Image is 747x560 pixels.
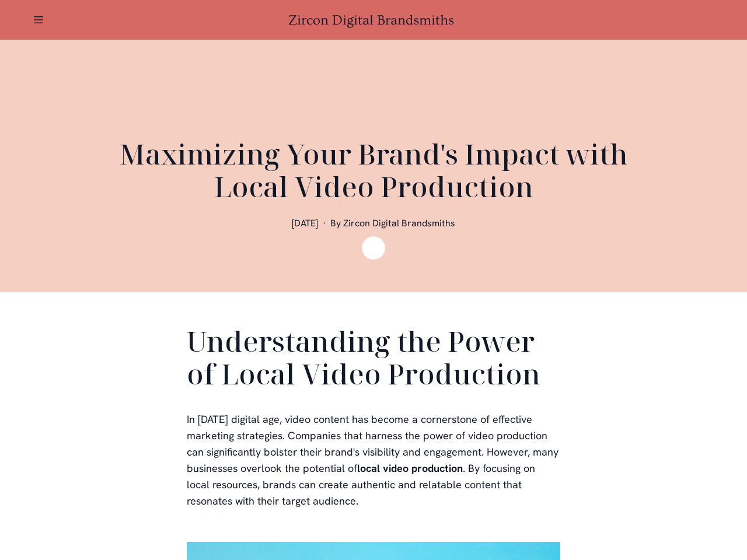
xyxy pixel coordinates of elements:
[288,12,459,28] a: Zircon Digital Brandsmiths
[93,138,654,203] h1: Maximizing Your Brand's Impact with Local Video Production
[292,217,318,229] span: [DATE]
[187,325,560,395] h2: Understanding the Power of Local Video Production
[323,217,326,229] span: ·
[187,411,560,509] p: In [DATE] digital age, video content has become a cornerstone of effective marketing strategies. ...
[362,236,385,260] img: Zircon Digital Brandsmiths
[357,461,463,475] b: local video production
[330,217,455,229] span: By Zircon Digital Brandsmiths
